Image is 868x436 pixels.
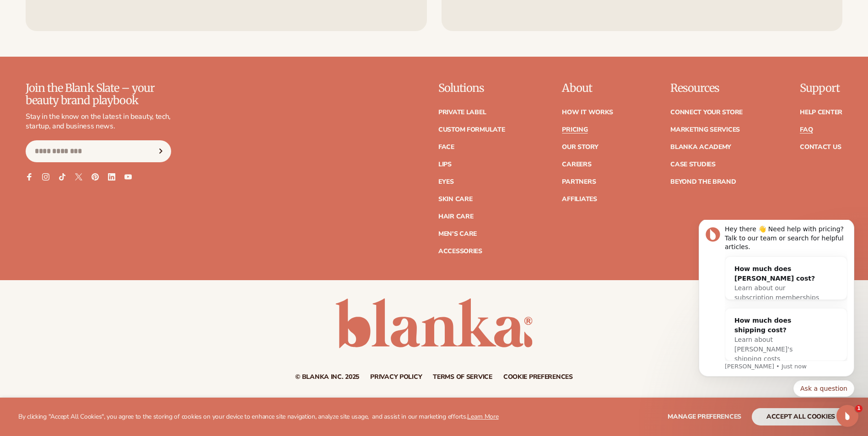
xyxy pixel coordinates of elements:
[503,374,573,380] a: Cookie preferences
[670,82,743,94] p: Resources
[562,144,598,150] a: Our Story
[836,405,858,427] iframe: Intercom live chat
[438,161,452,168] a: Lips
[562,127,588,133] a: Pricing
[438,248,482,255] a: Accessories
[49,44,135,64] div: How much does [PERSON_NAME] cost?
[668,412,741,421] span: Manage preferences
[295,372,359,381] small: © Blanka Inc. 2025
[800,144,841,150] a: Contact Us
[855,405,863,412] span: 1
[18,413,499,421] p: By clicking "Accept All Cookies", you agree to the storing of cookies on your device to enhance s...
[438,179,454,185] a: Eyes
[438,196,472,202] a: Skin Care
[800,127,813,133] a: FAQ
[438,127,505,133] a: Custom formulate
[49,96,135,115] div: How much does shipping cost?
[670,179,736,185] a: Beyond the brand
[40,143,162,151] p: Message from Lee, sent Just now
[108,160,169,177] button: Quick reply: Ask a question
[670,127,740,133] a: Marketing services
[467,412,498,421] a: Learn More
[26,112,171,131] p: Stay in the know on the latest in beauty, tech, startup, and business news.
[685,220,868,402] iframe: Intercom notifications message
[21,7,35,22] img: Profile image for Lee
[670,144,731,150] a: Blanka Academy
[670,161,716,168] a: Case Studies
[26,82,171,106] p: Join the Blank Slate – your beauty brand playbook
[562,196,597,202] a: Affiliates
[800,109,842,116] a: Help Center
[438,109,486,116] a: Private label
[433,374,492,380] a: Terms of service
[668,408,741,425] button: Manage preferences
[438,144,454,150] a: Face
[438,231,477,237] a: Men's Care
[49,116,108,143] span: Learn about [PERSON_NAME]'s shipping costs
[370,374,422,380] a: Privacy policy
[752,408,850,425] button: accept all cookies
[800,82,842,94] p: Support
[438,82,505,94] p: Solutions
[14,160,169,177] div: Quick reply options
[562,179,596,185] a: Partners
[40,89,144,151] div: How much does shipping cost?Learn about [PERSON_NAME]'s shipping costs
[670,109,743,116] a: Connect your store
[438,213,473,220] a: Hair Care
[562,109,613,116] a: How It Works
[562,82,613,94] p: About
[151,140,171,162] button: Subscribe
[40,5,162,141] div: Message content
[562,161,591,168] a: Careers
[49,64,134,81] span: Learn about our subscription memberships
[40,37,144,90] div: How much does [PERSON_NAME] cost?Learn about our subscription memberships
[40,5,162,32] div: Hey there 👋 Need help with pricing? Talk to our team or search for helpful articles.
